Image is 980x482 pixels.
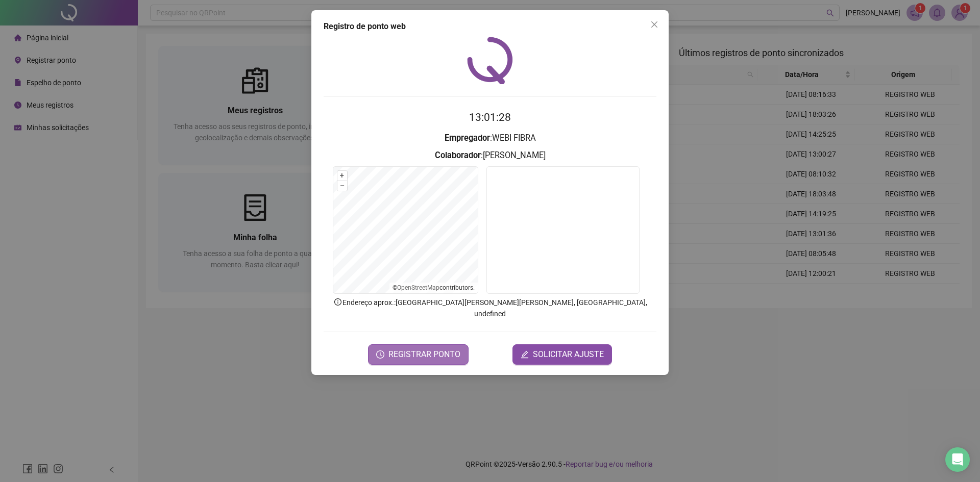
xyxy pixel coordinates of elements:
[368,344,469,365] button: REGISTRAR PONTO
[324,132,656,145] h3: : WEBI FIBRA
[945,447,970,472] div: Open Intercom Messenger
[646,16,663,33] button: Close
[533,348,604,361] span: SOLICITAR AJUSTE
[376,350,384,359] span: clock-circle
[445,133,490,143] strong: Empregador
[388,348,460,361] span: REGISTRAR PONTO
[397,284,439,291] a: OpenStreetMap
[521,350,529,359] span: edit
[337,171,347,181] button: +
[435,150,481,160] strong: Colaborador
[337,181,347,191] button: –
[324,149,656,162] h3: : [PERSON_NAME]
[333,297,342,307] span: info-circle
[467,37,513,84] img: QRPoint
[650,20,658,29] span: close
[324,297,656,319] p: Endereço aprox. : [GEOGRAPHIC_DATA][PERSON_NAME][PERSON_NAME], [GEOGRAPHIC_DATA], undefined
[393,284,475,291] li: © contributors.
[512,344,612,365] button: editSOLICITAR AJUSTE
[469,111,511,123] time: 13:01:28
[324,20,656,33] div: Registro de ponto web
